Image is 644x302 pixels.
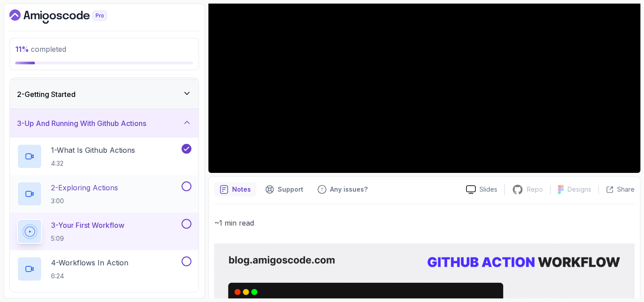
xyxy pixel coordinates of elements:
button: 4-Workflows In Action6:24 [17,256,191,281]
button: 1-What Is Github Actions4:32 [17,144,191,169]
button: Share [598,185,635,194]
span: completed [15,45,66,54]
p: Slides [479,185,497,194]
p: 3 - Your First Workflow [51,220,124,231]
p: Share [617,185,635,194]
p: 3:00 [51,197,118,206]
button: 3-Your First Workflow5:09 [17,219,191,244]
p: 4:32 [51,159,135,168]
p: 2 - Exploring Actions [51,182,118,193]
p: Designs [568,185,591,194]
p: 1 - What Is Github Actions [51,145,135,155]
p: 5:09 [51,234,124,243]
p: ~1 min read [214,217,635,229]
button: 2-Getting Started [10,80,199,109]
button: 2-Exploring Actions3:00 [17,181,191,206]
p: 6:24 [51,272,128,281]
h3: 2 - Getting Started [17,89,76,100]
p: 4 - Workflows In Action [51,257,128,268]
a: Dashboard [9,9,127,24]
a: Slides [459,185,504,194]
span: 11 % [15,45,29,54]
p: Repo [527,185,543,194]
h3: 3 - Up And Running With Github Actions [17,118,146,129]
button: 3-Up And Running With Github Actions [10,109,199,138]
